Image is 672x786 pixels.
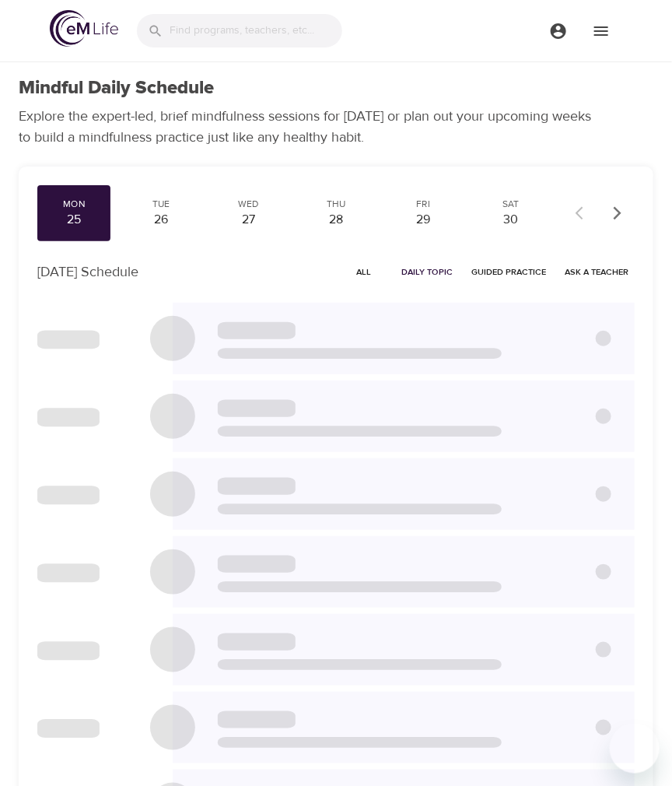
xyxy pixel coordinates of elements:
[345,265,383,279] span: All
[481,198,541,211] div: Sat
[339,260,389,284] button: All
[306,198,366,211] div: Thu
[219,211,279,229] div: 27
[50,10,118,47] img: logo
[131,211,191,229] div: 26
[393,198,453,211] div: Fri
[44,211,104,229] div: 25
[393,211,453,229] div: 29
[131,198,191,211] div: Tue
[401,265,453,279] span: Daily Topic
[19,77,214,100] h1: Mindful Daily Schedule
[610,724,660,774] iframe: Button to launch messaging window
[19,106,602,148] p: Explore the expert-led, brief mindfulness sessions for [DATE] or plan out your upcoming weeks to ...
[471,265,546,279] span: Guided Practice
[219,198,279,211] div: Wed
[565,265,628,279] span: Ask a Teacher
[558,260,635,284] button: Ask a Teacher
[465,260,552,284] button: Guided Practice
[170,14,342,47] input: Find programs, teachers, etc...
[579,9,622,52] button: menu
[37,261,138,282] p: [DATE] Schedule
[306,211,366,229] div: 28
[395,260,459,284] button: Daily Topic
[537,9,579,52] button: menu
[481,211,541,229] div: 30
[44,198,104,211] div: Mon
